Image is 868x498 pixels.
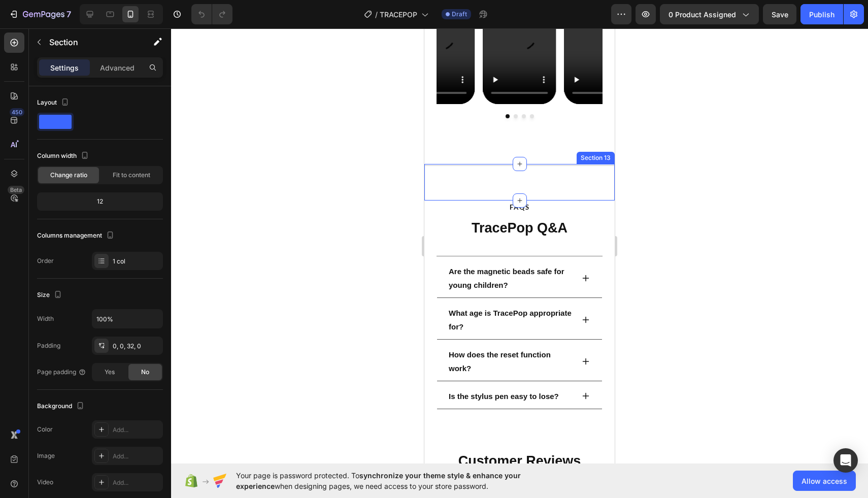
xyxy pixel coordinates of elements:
[97,86,102,90] button: Dot
[39,194,161,209] div: 12
[12,190,178,210] h2: TracePop Q&A
[424,28,615,463] iframe: Design area
[24,280,147,303] strong: What age is TracePop appropriate for?
[49,36,132,48] p: Section
[800,4,843,24] button: Publish
[37,96,71,110] div: Layout
[809,9,834,20] div: Publish
[793,471,856,491] button: Allow access
[802,476,847,486] span: Allow access
[380,9,417,20] span: TRACEPOP
[50,171,87,180] span: Change ratio
[763,4,796,24] button: Save
[12,423,178,443] h2: Customer Reviews
[66,8,71,20] p: 7
[8,186,24,194] div: Beta
[660,4,759,24] button: 0 product assigned
[141,368,149,377] span: No
[113,171,150,180] span: Fit to content
[37,368,86,377] div: Page padding
[669,9,736,20] span: 0 product assigned
[37,400,86,413] div: Background
[105,368,115,377] span: Yes
[113,425,160,435] div: Add...
[113,342,160,351] div: 0, 0, 32, 0
[236,470,560,491] span: Your page is password protected. To when designing pages, we need access to your store password.
[37,256,54,265] div: Order
[833,448,858,473] div: Open Intercom Messenger
[37,314,54,323] div: Width
[113,478,160,487] div: Add...
[106,86,110,90] button: Dot
[154,125,188,134] div: Section 13
[92,310,162,328] input: Auto
[4,4,76,24] button: 7
[37,425,53,434] div: Color
[37,149,91,163] div: Column width
[772,10,788,19] span: Save
[24,239,140,261] strong: Are the magnetic beads safe for young children?
[50,62,79,73] p: Settings
[113,257,160,266] div: 1 col
[37,451,55,460] div: Image
[37,229,116,243] div: Columns management
[113,452,160,461] div: Add...
[85,175,106,183] strong: FAQS
[24,363,135,372] strong: Is the stylus pen easy to lose?
[89,86,93,90] button: Dot
[37,288,64,302] div: Size
[37,341,60,350] div: Padding
[191,4,232,24] div: Undo/Redo
[100,62,135,73] p: Advanced
[452,10,467,19] span: Draft
[236,471,521,490] span: synchronize your theme style & enhance your experience
[81,86,85,90] button: Dot
[24,322,126,344] strong: How does the reset function work?
[375,9,378,20] span: /
[37,478,53,487] div: Video
[10,108,24,116] div: 450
